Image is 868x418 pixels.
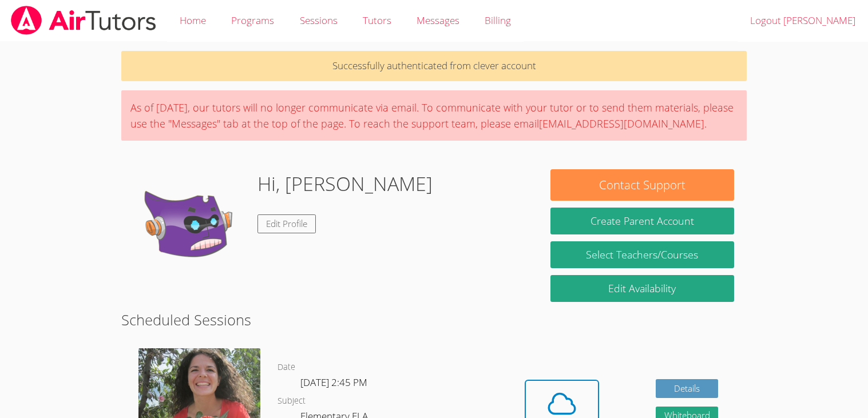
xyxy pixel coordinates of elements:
span: [DATE] 2:45 PM [300,376,367,389]
h1: Hi, [PERSON_NAME] [257,169,433,198]
img: default.png [134,169,248,284]
dt: Subject [278,394,306,408]
dt: Date [278,360,295,375]
span: Messages [417,14,459,27]
a: Select Teachers/Courses [550,241,734,268]
p: Successfully authenticated from clever account [121,51,746,81]
button: Contact Support [550,169,734,201]
a: Edit Profile [257,214,316,233]
img: airtutors_banner-c4298cdbf04f3fff15de1276eac7730deb9818008684d7c2e4769d2f7ddbe033.png [10,6,157,35]
a: Details [656,379,719,398]
a: Edit Availability [550,275,734,302]
button: Create Parent Account [550,208,734,234]
div: As of [DATE], our tutors will no longer communicate via email. To communicate with your tutor or ... [121,90,746,141]
h2: Scheduled Sessions [121,309,746,331]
